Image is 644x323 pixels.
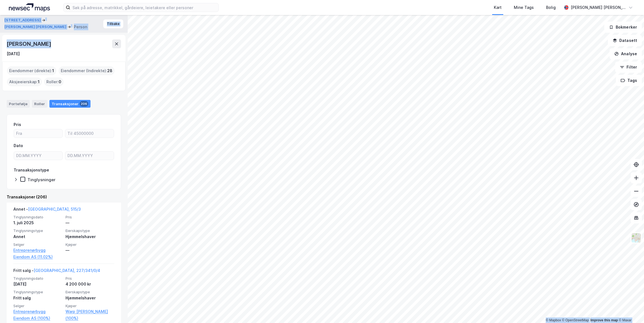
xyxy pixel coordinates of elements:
span: Tinglysningstype [13,290,62,294]
div: — [66,219,114,226]
div: Annet [13,233,62,240]
div: Transaksjoner (206) [7,194,121,200]
div: [PERSON_NAME] [PERSON_NAME] [571,4,626,11]
button: Filter [615,62,642,73]
div: Aksjeeierskap : [7,77,42,86]
span: 1 [52,67,54,74]
span: Kjøper [66,242,114,247]
a: OpenStreetMap [562,318,589,322]
span: 28 [107,67,112,74]
div: Bolig [546,4,556,11]
div: [DATE] [7,51,20,57]
button: [STREET_ADDRESS] [4,17,42,23]
div: 206 [80,101,88,107]
div: Roller [32,100,47,108]
span: Eierskapstype [66,228,114,233]
div: Transaksjoner [49,100,90,108]
span: Pris [66,276,114,281]
div: Person [74,24,87,30]
div: Hjemmelshaver [66,233,114,240]
span: 1 [38,79,40,85]
div: [DATE] [13,281,62,287]
div: Tinglysninger [27,177,56,182]
div: Dato [14,142,23,149]
span: Tinglysningstype [13,228,62,233]
a: [GEOGRAPHIC_DATA], 515/3 [28,207,81,211]
a: Improve this map [590,318,618,322]
span: Tinglysningsdato [13,215,62,219]
img: Z [631,233,642,243]
input: Til 45000000 [65,129,114,138]
a: Entreprenørbygg Eiendom AS (11.02%) [13,247,62,260]
div: Transaksjonstype [14,167,49,173]
a: Entreprenørbygg Eiendom AS (100%) [13,308,62,322]
button: [PERSON_NAME] [PERSON_NAME] [4,24,67,30]
div: 4 200 000 kr [66,281,114,287]
div: Annet - [13,206,81,215]
span: Pris [66,215,114,219]
span: 0 [59,79,61,85]
button: Bokmerker [604,22,642,33]
div: Roller : [44,77,64,86]
div: Pris [14,121,21,128]
span: Eierskapstype [66,290,114,294]
button: Tilbake [103,19,123,28]
img: logo.a4113a55bc3d86da70a041830d287a7e.svg [9,3,50,12]
span: Kjøper [66,304,114,308]
a: [GEOGRAPHIC_DATA], 227/341/0/4 [34,268,100,273]
span: Selger [13,242,62,247]
div: Portefølje [7,100,30,108]
button: Tags [616,75,642,86]
div: [PERSON_NAME] [7,39,52,48]
input: Fra [14,129,62,138]
div: Eiendommer (direkte) : [7,66,56,75]
div: Kontrollprogram for chat [616,296,644,323]
div: Fritt salg - [13,267,100,276]
a: Warp [PERSON_NAME] (100%) [66,308,114,322]
div: — [66,247,114,254]
iframe: Chat Widget [616,296,644,323]
div: Eiendommer (Indirekte) : [59,66,115,75]
input: Søk på adresse, matrikkel, gårdeiere, leietakere eller personer [70,3,218,12]
button: Datasett [608,35,642,46]
input: DD.MM.YYYY [65,152,114,160]
div: Fritt salg [13,295,62,301]
span: Selger [13,304,62,308]
button: Analyse [610,48,642,59]
span: Tinglysningsdato [13,276,62,281]
div: Hjemmelshaver [66,295,114,301]
div: 1. juli 2025 [13,219,62,226]
div: Kart [494,4,502,11]
div: Mine Tags [514,4,534,11]
input: DD.MM.YYYY [14,152,62,160]
a: Mapbox [546,318,561,322]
